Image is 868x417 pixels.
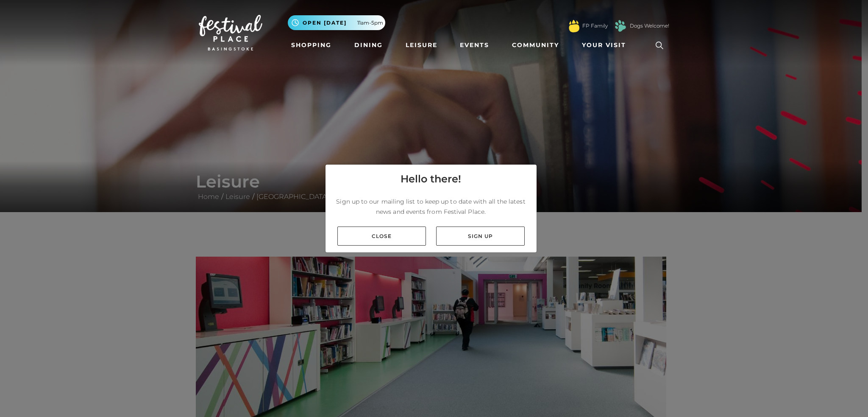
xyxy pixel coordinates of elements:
button: Open [DATE] 11am-5pm [288,15,385,30]
a: Events [456,37,492,53]
a: Your Visit [579,37,634,53]
h4: Hello there! [401,171,461,187]
a: Leisure [402,37,441,53]
a: FP Family [582,22,608,30]
img: Festival Place Logo [199,15,262,50]
a: Community [509,37,562,53]
a: Shopping [288,37,335,53]
span: Open [DATE] [303,19,347,27]
a: Close [337,227,426,246]
a: Sign up [436,227,525,246]
a: Dining [351,37,386,53]
p: Sign up to our mailing list to keep up to date with all the latest news and events from Festival ... [332,196,530,217]
span: Your Visit [582,41,626,50]
span: 11am-5pm [357,19,383,27]
a: Dogs Welcome! [630,22,669,30]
